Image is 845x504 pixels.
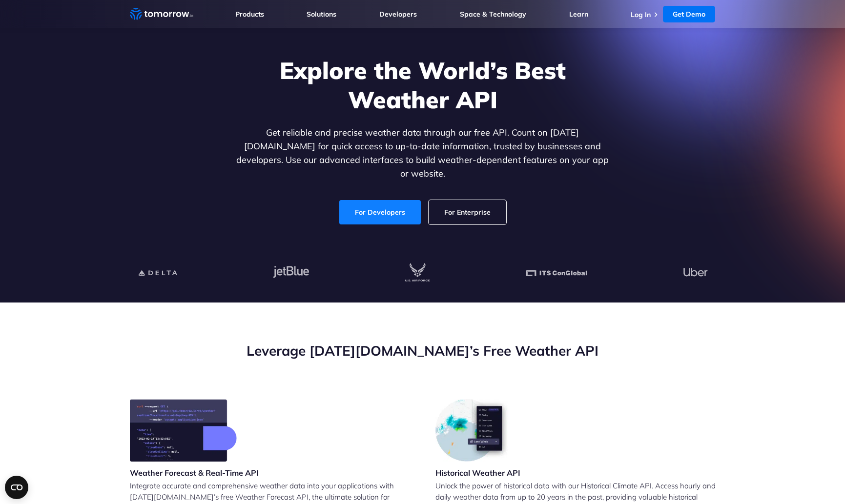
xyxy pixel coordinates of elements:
[429,200,506,224] a: For Enterprise
[234,56,611,114] h1: Explore the World’s Best Weather API
[5,476,28,499] button: Open CMP widget
[663,6,715,22] a: Get Demo
[130,7,193,21] a: Home link
[569,10,588,19] a: Learn
[234,126,611,181] p: Get reliable and precise weather data through our free API. Count on [DATE][DOMAIN_NAME] for quic...
[235,10,264,19] a: Products
[307,10,336,19] a: Solutions
[631,10,651,19] a: Log In
[379,10,417,19] a: Developers
[339,200,421,224] a: For Developers
[130,342,716,360] h2: Leverage [DATE][DOMAIN_NAME]’s Free Weather API
[435,467,520,478] h3: Historical Weather API
[130,467,259,478] h3: Weather Forecast & Real-Time API
[460,10,526,19] a: Space & Technology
